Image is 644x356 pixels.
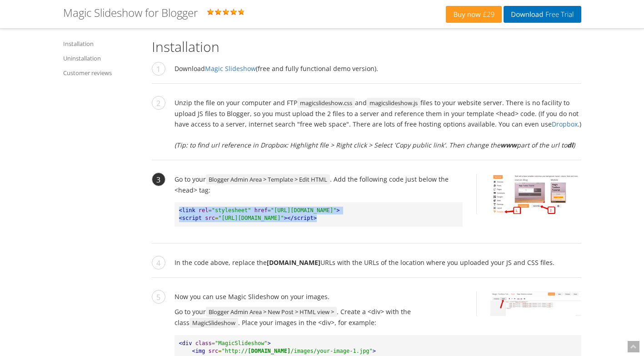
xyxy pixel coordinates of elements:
li: Unzip the file on your computer and FTP and files to your website server. There is no facility to... [152,97,581,160]
span: £29 [481,11,495,18]
span: magicslideshow.js [367,98,420,108]
span: "[URL][DOMAIN_NAME]" [271,207,337,214]
h1: Magic Slideshow for Blogger [63,7,198,19]
span: "[URL][DOMAIN_NAME]" [218,215,284,221]
li: Download (free and fully functional demo version). [152,63,581,84]
span: > [373,348,376,354]
span: src [209,348,219,354]
p: Go to your . Create a <div> with the class . Place your images in the <div>, for example: [175,306,581,328]
span: <link [179,207,195,214]
em: (Tip: to find url reference in Dropbox: Highlight file > Right click > Select 'Copy public link'.... [175,141,575,149]
span: Blogger Admin Area > Template > Edit HTML [206,174,330,184]
h2: Installation [152,39,581,54]
img: Edit Blogger template [490,174,581,214]
span: = [215,215,218,221]
span: = [218,348,221,354]
div: Rating: 5.0 ( ) [63,7,446,21]
span: <script [179,215,202,221]
span: <div [179,340,192,346]
span: [DOMAIN_NAME] [248,348,290,354]
span: Blogger Admin Area > New Post > HTML view > [206,307,337,317]
b: [DOMAIN_NAME] [267,258,320,267]
strong: dl [567,141,573,149]
li: In the code above, replace the URLs with the URLs of the location where you uploaded your JS and ... [152,257,581,278]
span: href [255,207,268,214]
p: Go to your . Add the following code just below the <head> tag: [175,174,581,195]
a: Buy now£29 [446,6,502,23]
span: /images/your-image-1.jpg" [290,348,373,354]
strong: www [500,141,517,149]
a: Dropbox [552,120,578,128]
a: Magic Slideshow [205,64,256,73]
span: magicslideshow.css [297,98,355,108]
span: > [268,340,271,346]
a: Insert HTML code for Magic Slideshow in Blogger admin [476,291,581,316]
a: DownloadFree Trial [504,6,581,23]
span: MagicSlideshow [190,318,238,328]
span: > [336,207,339,214]
span: "http:// [221,348,248,354]
span: class [195,340,212,346]
span: <img [192,348,205,354]
span: = [268,207,271,214]
span: ></script> [284,215,317,221]
span: Free Trial [543,11,574,18]
span: "MagicSlideshow" [215,340,268,346]
span: "stylesheet" [212,207,251,214]
span: src [205,215,215,221]
span: = [212,340,215,346]
span: rel [199,207,209,214]
a: Edit Blogger template [476,174,581,214]
p: Now you can use Magic Slideshow on your images. [175,291,581,302]
img: Insert HTML code for Magic Slideshow in Blogger admin [490,291,581,316]
span: = [209,207,212,214]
